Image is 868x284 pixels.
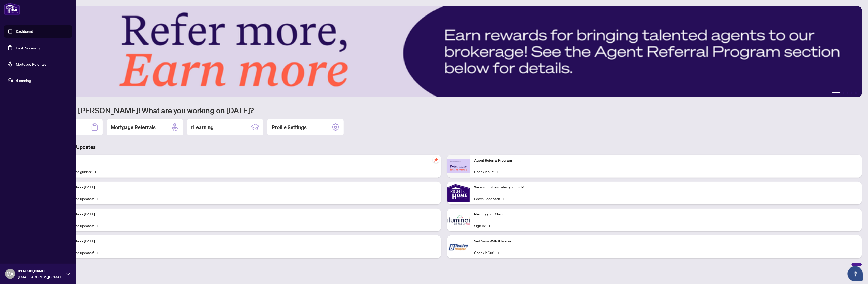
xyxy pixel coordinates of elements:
span: → [96,250,98,255]
span: rLearning [16,77,69,83]
img: Identify your Client [447,209,470,231]
span: → [96,196,98,201]
span: pushpin [433,157,439,163]
a: Deal Processing [16,45,41,50]
p: We want to hear what you think! [474,185,858,190]
span: → [496,250,499,255]
a: Check it out!→ [474,169,498,175]
p: Agent Referral Program [474,158,858,163]
button: 5 [855,92,857,94]
span: → [496,169,498,175]
p: Platform Updates - [DATE] [53,185,437,190]
span: → [488,223,490,228]
img: Sail Away With 8Twelve [447,235,470,258]
p: Sail Away With 8Twelve [474,239,858,244]
img: We want to hear what you think! [447,182,470,204]
span: [EMAIL_ADDRESS][DOMAIN_NAME] [18,274,64,280]
a: Mortgage Referrals [16,62,46,66]
span: → [96,223,98,228]
p: Self-Help [53,158,437,163]
h2: Mortgage Referrals [111,124,156,131]
a: Sign In!→ [474,223,490,228]
span: → [94,169,96,175]
button: 2 [843,92,845,94]
p: Platform Updates - [DATE] [53,212,437,217]
span: MA [7,270,14,277]
h2: Profile Settings [272,124,307,131]
span: → [502,196,504,201]
h3: Brokerage & Industry Updates [26,144,862,151]
a: Dashboard [16,29,33,34]
button: 3 [847,92,849,94]
img: Slide 0 [26,6,862,97]
button: Open asap [848,266,863,281]
a: Leave Feedback→ [474,196,504,201]
a: Check it Out!→ [474,250,499,255]
h1: Welcome back [PERSON_NAME]! What are you working on [DATE]? [26,105,862,115]
button: 1 [832,92,841,94]
span: [PERSON_NAME] [18,268,64,274]
p: Identify your Client [474,212,858,217]
img: logo [4,3,20,15]
h2: rLearning [191,124,214,131]
img: Agent Referral Program [447,159,470,173]
p: Platform Updates - [DATE] [53,239,437,244]
button: 4 [851,92,853,94]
